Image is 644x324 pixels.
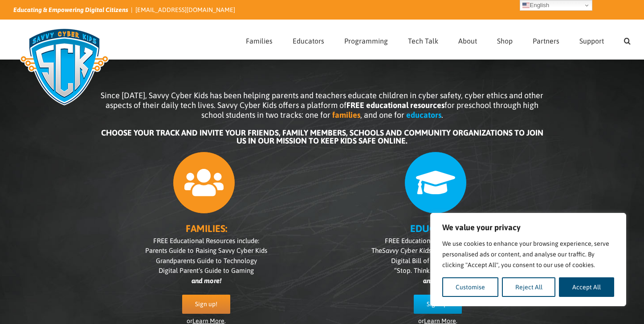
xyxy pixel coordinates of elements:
span: Programming [344,37,388,44]
span: Tech Talk [408,37,438,44]
span: Parents Guide to Raising Savvy Cyber Kids [145,247,267,254]
a: Partners [533,20,559,59]
a: Search [624,20,631,59]
b: families [332,110,360,120]
span: FREE Educational Resources include: [153,237,259,244]
a: Educators [293,20,324,59]
b: EDUCATORS: [410,223,466,234]
span: Families [246,37,273,44]
a: Support [579,20,604,59]
i: and more! [423,277,453,284]
span: . [441,110,443,120]
i: Savvy Cyber Kids at Home [382,247,459,254]
span: Digital Parent’s Guide to Gaming [159,267,254,274]
img: Savvy Cyber Kids Logo [13,22,115,111]
b: FREE educational resources [346,100,444,110]
a: About [458,20,477,59]
span: Sign up! [195,300,217,308]
span: Since [DATE], Savvy Cyber Kids has been helping parents and teachers educate children in cyber sa... [101,91,543,120]
span: Partners [533,37,559,44]
i: Educating & Empowering Digital Citizens [13,6,128,13]
nav: Main Menu [246,20,631,59]
span: The Teacher’s Packs [371,247,504,254]
span: FREE Educational Resources include: [385,237,491,244]
a: Families [246,20,273,59]
b: FAMILIES: [186,223,227,234]
span: “Stop. Think. Connect.” Poster [394,267,481,274]
span: Grandparents Guide to Technology [156,257,257,264]
button: Customise [442,277,498,297]
span: Educators [293,37,324,44]
b: educators [406,110,441,120]
a: Programming [344,20,388,59]
button: Reject All [502,277,556,297]
button: Accept All [559,277,614,297]
span: Sign up! [427,300,449,308]
span: , and one for [360,110,404,120]
a: [EMAIL_ADDRESS][DOMAIN_NAME] [135,6,235,13]
p: We use cookies to enhance your browsing experience, serve personalised ads or content, and analys... [442,238,614,270]
span: About [458,37,477,44]
span: Support [579,37,604,44]
span: Shop [497,37,513,44]
a: Sign up! [414,295,462,314]
span: Digital Bill of Rights Lesson Plan [391,257,485,264]
img: en [522,2,530,9]
b: CHOOSE YOUR TRACK AND INVITE YOUR FRIENDS, FAMILY MEMBERS, SCHOOLS AND COMMUNITY ORGANIZATIONS TO... [101,128,543,145]
i: and more! [192,277,221,284]
a: Tech Talk [408,20,438,59]
a: Sign up! [182,295,230,314]
p: We value your privacy [442,222,614,233]
a: Shop [497,20,513,59]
